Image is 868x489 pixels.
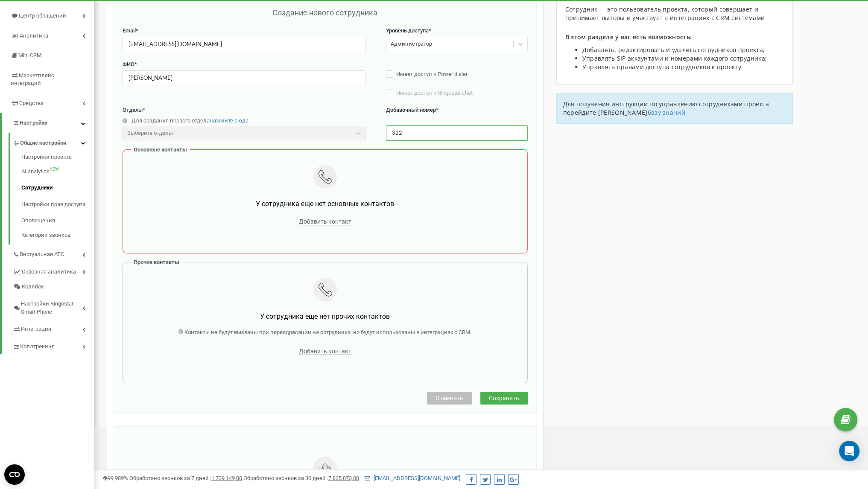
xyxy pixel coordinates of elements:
[20,119,47,126] span: Настройки
[132,117,210,124] span: Для создания первого отдела
[13,319,94,337] a: Интеграция
[20,343,54,351] span: Коллтрекинг
[18,52,41,58] span: Mini CRM
[20,32,48,39] span: Аналитика
[489,395,519,402] span: Сохранить
[260,312,390,320] span: У сотрудника еще нет прочих контактов
[427,392,472,405] button: Отменить
[210,117,248,124] a: нажмите сюда
[19,100,44,106] span: Средства
[563,100,769,116] span: Для получения инструкции по управлению сотрудниками проекта перейдите [PERSON_NAME]
[134,259,179,265] span: Прочие контакты
[13,294,94,319] a: Настройки Ringostat Smart Phone
[2,113,94,133] a: Настройки
[391,40,432,48] div: Администратор
[20,139,66,147] span: Общие настройки
[365,475,460,481] a: [EMAIL_ADDRESS][DOMAIN_NAME]
[19,12,66,19] span: Центр обращений
[21,212,94,229] a: Оповещения
[582,63,743,71] span: Управлять правами доступа сотрудников к проекту.
[21,153,94,163] a: Настройки проекта
[13,279,94,294] a: Коллбек
[211,475,242,481] u: 1 739 149,00
[582,54,767,62] span: Управлять SIP аккаунтами и номерами каждого сотрудника;
[13,262,94,279] a: Сквозная аналитика
[123,27,136,34] span: Email
[299,218,351,225] span: Добавить контакт
[13,133,94,151] a: Общие настройки
[582,46,765,54] span: Добавлять, редактировать и удалять сотрудников проекта;
[21,300,82,316] span: Настройки Ringostat Smart Phone
[396,71,468,77] span: Имеет доступ к Power dialer
[21,196,94,213] a: Настройки прав доступа
[123,37,365,52] input: Введите Email
[22,268,76,276] span: Сквозная аналитика
[184,329,471,335] span: Контакты не будут вызваны при переадресации на сотрудника, но будут использованы в интеграциях с ...
[272,8,377,17] span: Создание нового сотрудника
[102,475,128,481] span: 99,989%
[21,325,51,333] span: Интеграция
[256,200,394,208] span: У сотрудника еще нет основных контактов
[243,475,359,481] span: Обработано звонков за 30 дней :
[4,464,25,485] button: Open CMP widget
[386,107,436,113] span: Добавочный номер
[13,244,94,262] a: Виртуальная АТС
[13,337,94,354] a: Коллтрекинг
[480,392,528,405] button: Сохранить
[21,229,94,239] a: Категории звонков
[129,475,242,481] span: Обработано звонков за 7 дней :
[22,283,44,291] span: Коллбек
[435,395,463,402] span: Отменить
[20,250,64,259] span: Виртуальная АТС
[21,180,94,196] a: Сотрудники
[839,441,859,461] div: Open Intercom Messenger
[134,146,187,153] span: Основные контакты
[386,125,528,140] input: Укажите добавочный номер
[21,163,94,180] a: AI analyticsNEW
[565,33,692,41] span: В этом разделе у вас есть возможность:
[123,61,134,67] span: ФИО
[396,90,473,96] span: Имеет доступ к Ringostat chat
[565,5,765,22] span: Сотрудник — это пользователь проекта, который совершает и принимает вызовы и участвует в интеграц...
[123,107,143,113] span: Отделы
[299,348,351,355] span: Добавить контакт
[386,27,429,34] span: Уровень доступа
[328,475,359,481] u: 7 835 073,00
[647,108,685,116] a: базу знаний
[123,70,365,85] input: Введите ФИО
[11,72,54,87] span: Маркетплейс интеграций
